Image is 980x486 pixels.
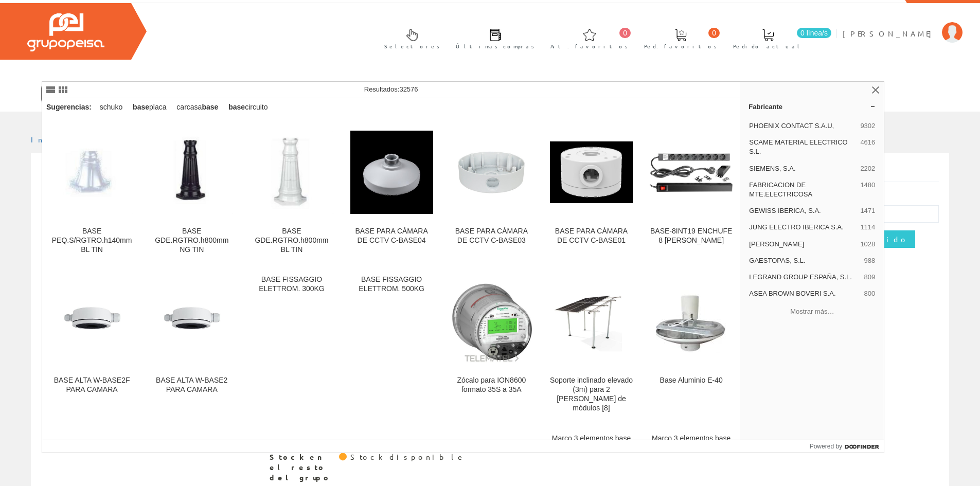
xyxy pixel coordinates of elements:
[42,100,94,115] div: Sugerencias:
[860,181,875,199] span: 1480
[96,98,127,117] div: schuko
[740,98,884,115] a: Fabricante
[150,292,233,352] img: BASE ALTA W-BASE2 PARA CAMARA
[749,121,856,131] span: PHOENIX CONTACT S.A.U,
[644,41,717,51] span: Ped. favoritos
[42,267,141,425] a: BASE ALTA W-BASE2F PARA CAMARA BASE ALTA W-BASE2F PARA CAMARA
[350,275,433,294] div: BASE FISSAGGIO ELETTROM. 500KG
[860,240,875,249] span: 1028
[749,273,860,282] span: LEGRAND GROUP ESPAÑA, S.L.
[550,376,633,413] div: Soporte inclinado elevado (3m) para 2 [PERSON_NAME] de módulos [8]
[27,13,104,51] img: Grupo Peisa
[749,223,856,232] span: JUNG ELECTRO IBERICA S.A.
[250,275,333,294] div: BASE FISSAGGIO ELETTROM. 300KG
[749,138,856,156] span: SCAME MATERIAL ELECTRICO S.L.
[133,103,149,111] strong: base
[749,289,860,298] span: ASEA BROWN BOVERI S.A.
[749,256,860,265] span: GAESTOPAS, S.L.
[860,121,875,131] span: 9302
[50,131,133,213] img: BASE PEQ.S/RGTRO.h140mm BL TIN
[202,103,218,111] strong: base
[342,267,441,425] a: BASE FISSAGGIO ELETTROM. 500KG
[450,227,533,245] div: BASE PARA CÁMARA DE CCTV C-BASE03
[860,164,875,173] span: 2202
[642,267,741,425] a: Base Aluminio E-40 Base Aluminio E-40
[542,118,641,266] a: BASE PARA CÁMARA DE CCTV C-BASE01 BASE PARA CÁMARA DE CCTV C-BASE01
[550,227,633,245] div: BASE PARA CÁMARA DE CCTV C-BASE01
[270,452,331,483] span: Stock en el resto del grupo
[650,376,733,385] div: Base Aluminio E-40
[450,146,533,199] img: BASE PARA CÁMARA DE CCTV C-BASE03
[860,138,875,156] span: 4616
[42,118,141,266] a: BASE PEQ.S/RGTRO.h140mm BL TIN BASE PEQ.S/RGTRO.h140mm BL TIN
[50,376,133,394] div: BASE ALTA W-BASE2F PARA CAMARA
[550,41,628,51] span: Art. favoritos
[364,85,418,93] span: Resultados:
[224,98,272,117] div: circuito
[749,181,856,199] span: FABRICACION DE MTE.ELECTRICOSA
[142,267,241,425] a: BASE ALTA W-BASE2 PARA CAMARA BASE ALTA W-BASE2 PARA CAMARA
[650,227,733,245] div: BASE-8INT19 ENCHUFE 8 [PERSON_NAME]
[374,20,445,56] a: Selectores
[350,452,465,462] div: Stock disponible
[50,292,133,352] img: BASE ALTA W-BASE2F PARA CAMARA
[350,131,433,213] img: BASE PARA CÁMARA DE CCTV C-BASE04
[250,131,333,213] img: BASE GDE.RGTRO.h800mm BL TIN
[31,135,75,144] a: Inicio
[749,240,856,249] span: [PERSON_NAME]
[172,98,222,117] div: carcasa
[864,256,876,265] span: 988
[860,206,875,215] span: 1471
[242,267,341,425] a: BASE FISSAGGIO ELETTROM. 300KG
[708,28,720,38] span: 0
[650,153,733,192] img: BASE-8INT19 ENCHUFE 8 TOMAS
[228,103,245,111] strong: base
[456,41,534,51] span: Últimas compras
[150,131,233,213] img: BASE GDE.RGTRO.h800mm NG TIN
[642,118,741,266] a: BASE-8INT19 ENCHUFE 8 TOMAS BASE-8INT19 ENCHUFE 8 [PERSON_NAME]
[619,28,631,38] span: 0
[142,118,241,266] a: BASE GDE.RGTRO.h800mm NG TIN BASE GDE.RGTRO.h800mm NG TIN
[399,85,418,93] span: 32576
[442,267,541,425] a: Zócalo para ION8600 formato 35S a 35A Zócalo para ION8600 formato 35S a 35A
[843,20,963,30] a: [PERSON_NAME]
[860,223,875,232] span: 1114
[350,227,433,245] div: BASE PARA CÁMARA DE CCTV C-BASE04
[550,434,633,471] div: Marco 3 elementos base de corriente + base R-TV/SAT + base VDI doble grafito
[797,28,831,38] span: 0 línea/s
[650,434,733,471] div: Marco 3 elementos base VDI/cargador USB + base R-TV/SAT + base de corriente grafito
[542,267,641,425] a: Soporte inclinado elevado (3m) para 2 filas de módulos [8] Soporte inclinado elevado (3m) para 2 ...
[733,41,803,51] span: Pedido actual
[864,273,876,282] span: 809
[749,206,856,215] span: GEWISS IBERICA, S.A.
[749,164,856,173] span: SIEMENS, S.A.
[50,227,133,255] div: BASE PEQ.S/RGTRO.h140mm BL TIN
[843,28,937,39] span: [PERSON_NAME]
[129,98,170,117] div: placa
[150,376,233,394] div: BASE ALTA W-BASE2 PARA CAMARA
[810,442,842,451] span: Powered by
[242,118,341,266] a: BASE GDE.RGTRO.h800mm BL TIN BASE GDE.RGTRO.h800mm BL TIN
[446,20,540,56] a: Últimas compras
[864,289,876,298] span: 800
[550,287,633,356] img: Soporte inclinado elevado (3m) para 2 filas de módulos [8]
[250,227,333,255] div: BASE GDE.RGTRO.h800mm BL TIN
[656,290,726,353] img: Base Aluminio E-40
[450,376,533,394] div: Zócalo para ION8600 formato 35S a 35A
[150,227,233,255] div: BASE GDE.RGTRO.h800mm NG TIN
[744,303,880,320] button: Mostrar más…
[810,440,884,453] a: Powered by
[342,118,441,266] a: BASE PARA CÁMARA DE CCTV C-BASE04 BASE PARA CÁMARA DE CCTV C-BASE04
[384,41,440,51] span: Selectores
[450,280,533,363] img: Zócalo para ION8600 formato 35S a 35A
[550,141,633,204] img: BASE PARA CÁMARA DE CCTV C-BASE01
[442,118,541,266] a: BASE PARA CÁMARA DE CCTV C-BASE03 BASE PARA CÁMARA DE CCTV C-BASE03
